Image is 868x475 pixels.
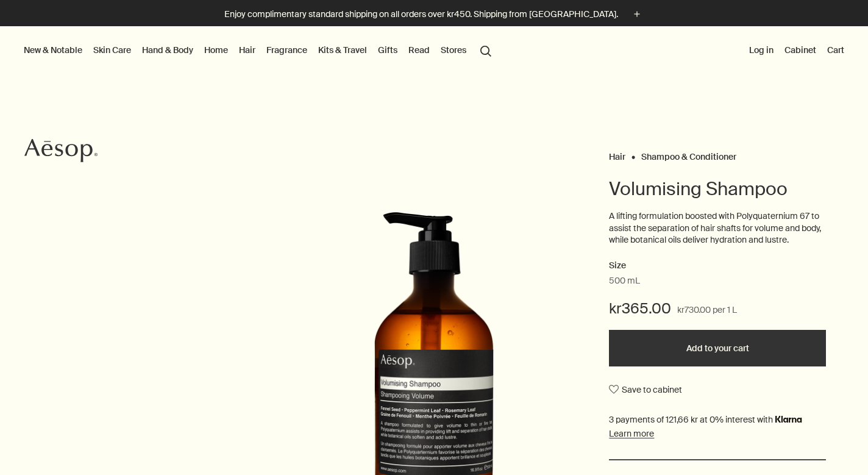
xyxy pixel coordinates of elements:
button: Add to your cart - kr365.00 [609,330,826,366]
a: Read [406,42,432,58]
span: kr730.00 per 1 L [677,303,737,318]
a: Hair [237,42,258,58]
a: Aesop [21,135,101,169]
a: Shampoo & Conditioner [641,151,736,157]
p: Enjoy complimentary standard shipping on all orders over kr450. Shipping from [GEOGRAPHIC_DATA]. [224,8,618,21]
a: Skin Care [91,42,133,58]
button: Open search [475,38,497,62]
span: kr365.00 [609,299,671,318]
a: Home [202,42,230,58]
button: Enjoy complimentary standard shipping on all orders over kr450. Shipping from [GEOGRAPHIC_DATA]. [224,7,644,21]
button: Stores [438,42,469,58]
button: Save to cabinet [609,379,682,401]
span: 500 mL [609,275,640,287]
a: Kits & Travel [316,42,369,58]
a: Hair [609,151,625,157]
a: Gifts [375,42,400,58]
svg: Aesop [24,138,98,163]
h2: Size [609,259,826,273]
button: Cart [825,42,847,58]
h1: Volumising Shampoo [609,177,826,201]
button: Log in [747,42,776,58]
p: A lifting formulation boosted with Polyquaternium 67 to assist the separation of hair shafts for ... [609,210,826,246]
button: New & Notable [21,42,85,58]
a: Fragrance [264,42,310,58]
a: Cabinet [782,42,819,58]
nav: primary [21,26,497,75]
nav: supplementary [747,26,847,75]
a: Hand & Body [140,42,196,58]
